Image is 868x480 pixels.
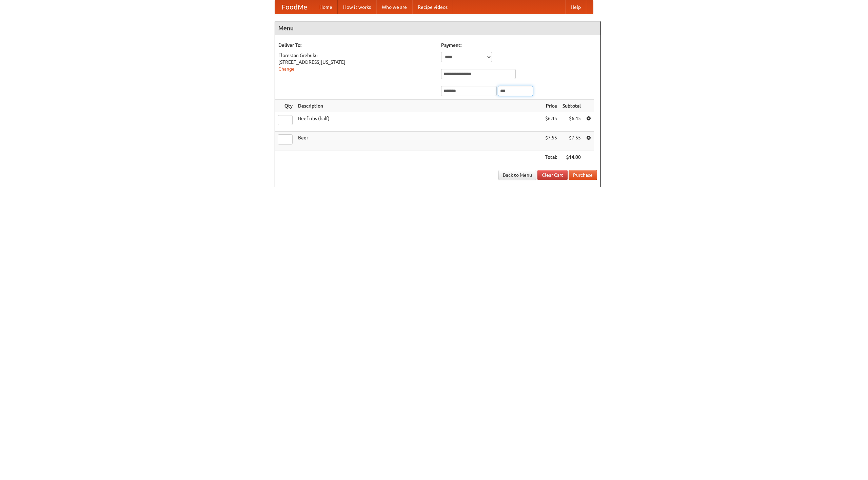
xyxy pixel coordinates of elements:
[295,132,542,151] td: Beer
[278,52,434,59] div: Florestan Grebuku
[498,170,536,180] a: Back to Menu
[542,100,560,112] th: Price
[295,100,542,112] th: Description
[560,132,584,151] td: $7.55
[376,0,412,14] a: Who we are
[542,151,560,164] th: Total:
[542,112,560,132] td: $6.45
[278,66,295,72] a: Change
[441,42,597,49] h5: Payment:
[275,100,295,112] th: Qty
[314,0,338,14] a: Home
[565,0,586,14] a: Help
[537,170,568,180] a: Clear Cart
[560,100,584,112] th: Subtotal
[560,151,584,164] th: $14.00
[569,170,597,180] button: Purchase
[560,112,584,132] td: $6.45
[542,132,560,151] td: $7.55
[278,59,434,65] div: [STREET_ADDRESS][US_STATE]
[295,112,542,132] td: Beef ribs (half)
[412,0,453,14] a: Recipe videos
[275,21,600,35] h4: Menu
[275,0,314,14] a: FoodMe
[278,42,434,49] h5: Deliver To:
[338,0,376,14] a: How it works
